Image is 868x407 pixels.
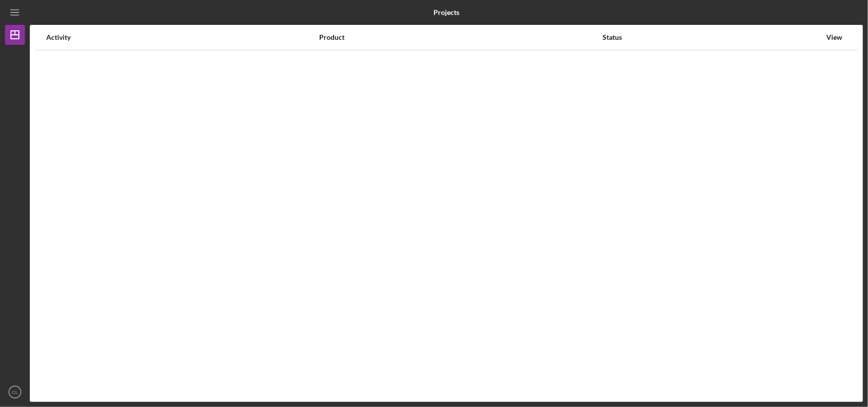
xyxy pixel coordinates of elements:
div: Status [603,33,821,41]
div: Product [319,33,602,41]
b: Projects [434,8,459,16]
text: CL [12,390,18,395]
button: CL [5,382,25,402]
div: View [822,33,847,41]
div: Activity [46,33,318,41]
